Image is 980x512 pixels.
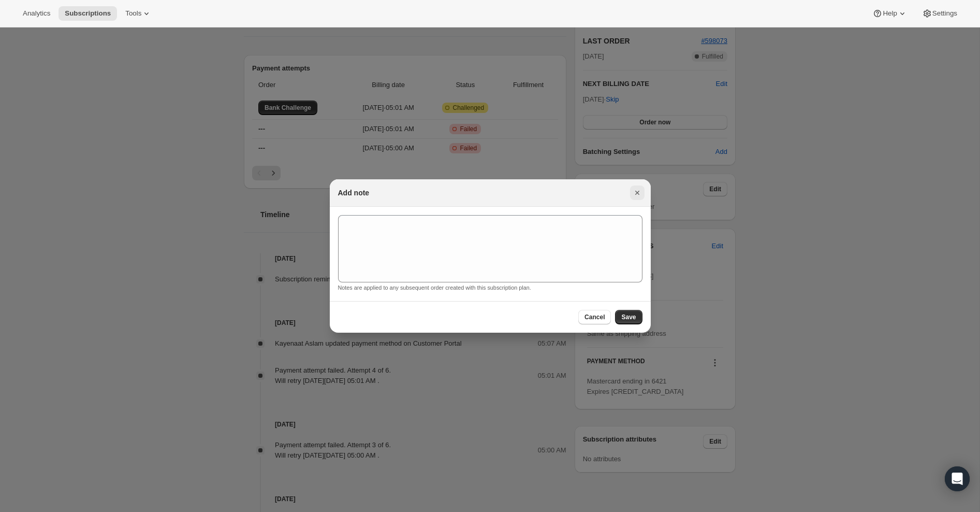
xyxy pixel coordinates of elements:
[866,6,913,21] button: Help
[584,313,605,321] span: Cancel
[125,9,141,18] span: Tools
[945,466,970,491] div: Open Intercom Messenger
[338,285,531,291] small: Notes are applied to any subsequent order created with this subscription plan.
[615,310,642,324] button: Save
[578,310,611,324] button: Cancel
[621,313,636,321] span: Save
[23,9,50,18] span: Analytics
[119,6,158,21] button: Tools
[338,188,370,198] h2: Add note
[58,6,117,21] button: Subscriptions
[916,6,963,21] button: Settings
[630,186,645,200] button: Close
[883,9,897,18] span: Help
[65,9,111,18] span: Subscriptions
[932,9,957,18] span: Settings
[17,6,56,21] button: Analytics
